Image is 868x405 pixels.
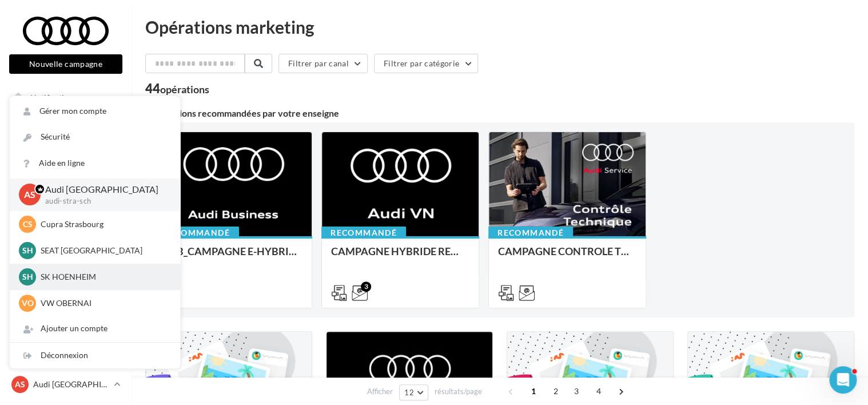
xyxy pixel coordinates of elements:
[145,82,209,95] div: 44
[45,196,162,207] p: audi-stra-sch
[10,124,180,150] a: Sécurité
[164,245,302,268] div: B2B_CAMPAGNE E-HYBRID OCTOBRE
[321,227,406,239] div: Recommandé
[7,201,125,225] a: Campagnes
[9,54,122,74] button: Nouvelle campagne
[829,366,857,394] iframe: Intercom live chat
[145,109,854,118] div: 3 opérations recommandées par votre enseigne
[524,382,543,400] span: 1
[331,245,469,268] div: CAMPAGNE HYBRIDE RECHARGEABLE
[7,142,125,167] a: Boîte de réception99+
[7,114,125,138] a: Opérations
[30,93,77,102] span: Notifications
[361,281,371,292] div: 3
[15,379,25,390] span: AS
[10,316,180,342] div: Ajouter un compte
[41,297,166,309] p: VW OBERNAI
[10,343,180,368] div: Déconnexion
[154,227,239,239] div: Recommandé
[22,297,34,309] span: VO
[41,271,166,283] p: SK HOENHEIM
[590,382,608,400] span: 4
[488,227,573,239] div: Recommandé
[567,382,586,400] span: 3
[7,257,125,291] a: PLV et print personnalisable
[10,98,180,124] a: Gérer mon compte
[41,219,166,230] p: Cupra Strasbourg
[7,229,125,253] a: Médiathèque
[23,219,33,230] span: CS
[22,245,33,256] span: SH
[45,183,162,196] p: Audi [GEOGRAPHIC_DATA]
[399,384,428,400] button: 12
[22,271,33,283] span: SH
[24,188,35,201] span: AS
[498,245,636,268] div: CAMPAGNE CONTROLE TECHNIQUE 25€ OCTOBRE
[33,379,109,390] p: Audi [GEOGRAPHIC_DATA]
[547,382,565,400] span: 2
[7,86,120,110] button: Notifications
[367,386,393,397] span: Afficher
[160,84,209,94] div: opérations
[9,374,122,395] a: AS Audi [GEOGRAPHIC_DATA]
[404,388,414,397] span: 12
[278,54,368,73] button: Filtrer par canal
[374,54,478,73] button: Filtrer par catégorie
[10,150,180,176] a: Aide en ligne
[145,18,854,35] div: Opérations marketing
[7,172,125,196] a: Visibilité en ligne
[41,245,166,256] p: SEAT [GEOGRAPHIC_DATA]
[435,386,482,397] span: résultats/page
